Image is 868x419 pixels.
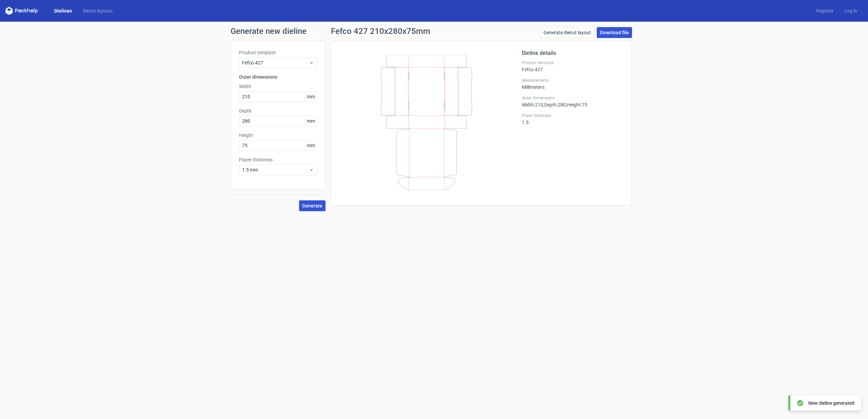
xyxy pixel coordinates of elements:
[239,156,317,163] label: Paper thickness
[522,95,624,101] label: Outer Dimensions
[239,83,317,90] label: Width
[231,27,637,35] h1: Generate new dieline
[302,203,322,208] span: Generate
[597,27,632,38] a: Download file
[305,116,317,126] span: mm
[566,102,587,107] span: , Height : 75
[77,7,118,14] a: Diecut layouts
[522,102,543,107] span: Width : 210
[808,400,854,406] div: New dieline generated
[522,113,624,118] label: Paper thickness
[522,60,624,72] div: Fefco 427
[811,7,839,14] a: Register
[331,27,430,35] h1: Fefco 427 210x280x75mm
[522,60,624,65] label: Product template
[239,132,317,139] label: Height
[543,102,566,107] span: , Depth : 280
[305,140,317,151] span: mm
[239,74,317,80] h3: Outer dimensions
[540,27,594,38] a: Generate diecut layout
[49,7,77,14] a: Dielines
[242,59,309,66] span: Fefco 427
[522,78,624,90] div: Millimeters
[239,49,317,56] label: Product template
[242,166,309,173] span: 1.5 mm
[839,7,863,14] a: Log in
[299,200,325,211] button: Generate
[522,113,624,125] div: 1.5
[522,49,624,57] h2: Dieline details
[522,78,624,83] label: Measurements
[305,92,317,102] span: mm
[239,107,317,114] label: Depth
